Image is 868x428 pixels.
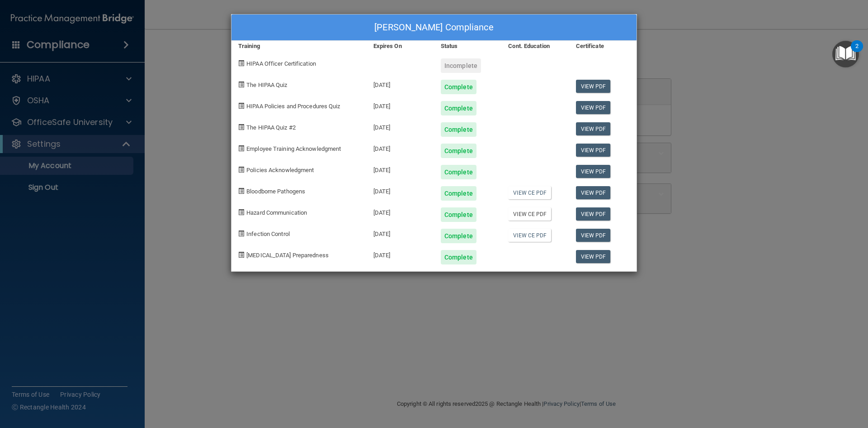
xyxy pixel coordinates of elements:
[246,103,340,110] span: HIPAA Policies and Procedures Quiz
[576,144,611,157] a: View PDF
[367,243,434,264] div: [DATE]
[246,82,287,88] span: The HIPAA Quiz
[501,41,569,52] div: Cont. Education
[508,207,551,221] a: View CE PDF
[367,158,434,179] div: [DATE]
[576,80,611,93] a: View PDF
[367,179,434,201] div: [DATE]
[441,229,476,243] div: Complete
[367,222,434,243] div: [DATE]
[576,250,611,263] a: View PDF
[246,60,316,67] span: HIPAA Officer Certification
[246,252,329,259] span: [MEDICAL_DATA] Preparedness
[231,41,367,52] div: Training
[441,122,476,137] div: Complete
[508,229,551,242] a: View CE PDF
[367,41,434,52] div: Expires On
[441,207,476,222] div: Complete
[246,145,341,152] span: Employee Training Acknowledgment
[576,207,611,221] a: View PDF
[576,186,611,199] a: View PDF
[508,186,551,199] a: View CE PDF
[246,188,305,195] span: Bloodborne Pathogens
[441,186,476,201] div: Complete
[569,41,637,52] div: Certificate
[367,137,434,158] div: [DATE]
[246,231,290,237] span: Infection Control
[441,58,481,73] div: Incomplete
[367,115,434,137] div: [DATE]
[246,167,314,173] span: Policies Acknowledgment
[832,41,859,67] button: Open Resource Center, 2 new notifications
[441,101,476,115] div: Complete
[231,14,637,41] div: [PERSON_NAME] Compliance
[367,94,434,115] div: [DATE]
[441,144,476,158] div: Complete
[576,122,611,135] a: View PDF
[712,364,857,400] iframe: Drift Widget Chat Controller
[855,46,859,58] div: 2
[434,41,501,52] div: Status
[441,165,476,179] div: Complete
[576,229,611,242] a: View PDF
[246,124,296,131] span: The HIPAA Quiz #2
[576,165,611,178] a: View PDF
[367,73,434,94] div: [DATE]
[576,101,611,114] a: View PDF
[441,80,476,94] div: Complete
[367,201,434,222] div: [DATE]
[441,250,476,264] div: Complete
[246,209,307,216] span: Hazard Communication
